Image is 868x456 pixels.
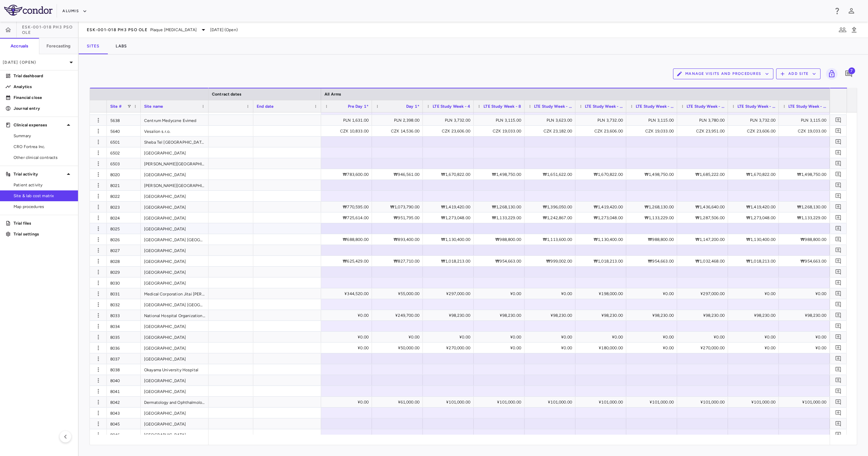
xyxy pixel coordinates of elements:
span: LTE Study Week - 12 [534,104,572,109]
div: ₩1,133,229.00 [785,212,826,223]
div: ₩688,800.00 [327,234,369,245]
button: Add comment [834,387,843,396]
div: ¥98,230.00 [581,310,623,321]
div: CZK 23,606.00 [429,126,470,137]
div: 8038 [107,364,141,375]
span: Day 1* [406,104,419,109]
div: PLN 3,732.00 [581,115,623,126]
span: LTE Study Week - 20 [636,104,674,109]
div: 8023 [107,202,141,212]
button: Add comment [834,397,843,407]
div: ₩1,273,048.00 [581,212,623,223]
div: ¥0.00 [632,343,674,353]
div: ₩1,147,200.00 [683,234,725,245]
div: 8028 [107,256,141,266]
div: ¥249,700.00 [378,310,419,321]
div: ₩1,498,750.00 [632,169,674,180]
div: [GEOGRAPHIC_DATA] [141,343,209,353]
div: PLN 2,398.00 [378,115,419,126]
button: Add comment [834,343,843,352]
div: ₩625,429.00 [327,256,369,267]
div: ₩999,002.00 [531,256,572,267]
div: ₩951,795.00 [378,212,419,223]
button: Add comment [834,354,843,363]
div: ₩954,663.00 [480,256,521,267]
div: ¥0.00 [785,288,826,299]
button: Add comment [834,256,843,266]
div: ¥101,000.00 [632,397,674,408]
span: Contract dates [212,92,241,97]
svg: Add comment [835,388,842,394]
div: [GEOGRAPHIC_DATA] [141,212,209,223]
div: CZK 10,833.00 [327,126,369,137]
div: [GEOGRAPHIC_DATA] [141,245,209,255]
div: ₩1,130,400.00 [429,234,470,245]
div: ₩1,419,420.00 [581,202,623,212]
button: Add comment [834,224,843,233]
span: LTE Study Week - 8 [484,104,521,109]
div: ₩1,396,050.00 [531,202,572,212]
div: ¥0.00 [785,343,826,353]
div: ₩1,032,468.00 [683,256,725,267]
button: Add comment [834,181,843,190]
div: ¥0.00 [531,288,572,299]
svg: Add comment [835,258,842,264]
button: Alumis [62,6,87,17]
div: ₩988,800.00 [632,234,674,245]
button: Add comment [834,170,843,179]
div: 8037 [107,353,141,364]
p: Clinical expenses [14,122,64,128]
div: 8022 [107,191,141,201]
svg: Add comment [835,345,842,351]
button: Add comment [834,191,843,201]
div: ₩1,242,867.00 [531,212,572,223]
div: ¥297,000.00 [683,288,725,299]
div: ¥0.00 [429,332,470,343]
div: 5640 [107,126,141,136]
svg: Add comment [835,236,842,243]
svg: Add comment [835,301,842,308]
span: End date [257,104,274,109]
div: ¥0.00 [785,332,826,343]
div: ¥0.00 [734,343,775,353]
svg: Add comment [835,377,842,384]
button: Add comment [834,126,843,136]
span: Plaque [MEDICAL_DATA] [150,27,197,33]
span: Other clinical contracts [14,154,73,161]
div: ¥270,000.00 [429,343,470,353]
div: ¥101,000.00 [480,397,521,408]
div: ¥0.00 [327,397,369,408]
div: ¥101,000.00 [531,397,572,408]
div: ¥98,230.00 [734,310,775,321]
div: ₩783,600.00 [327,169,369,180]
span: LTE Study Week - 4 [433,104,470,109]
div: CZK 19,033.00 [480,126,521,137]
svg: Add comment [835,160,842,167]
div: [GEOGRAPHIC_DATA] [141,353,209,364]
span: ESK-001-018 Ph3 PsO OLE [22,24,78,35]
svg: Add comment [835,269,842,275]
svg: Add comment [835,410,842,416]
button: Add comment [834,365,843,374]
div: ¥0.00 [378,332,419,343]
span: Site name [144,104,163,109]
div: [GEOGRAPHIC_DATA] [141,147,209,158]
svg: Add comment [845,70,853,78]
div: ₩1,268,130.00 [632,202,674,212]
div: PLN 3,732.00 [734,115,775,126]
button: Add comment [834,332,843,341]
div: Vesalion s.r.o. [141,126,209,136]
button: Add comment [834,267,843,276]
span: LTE Study Week - 24 [687,104,725,109]
div: ¥0.00 [683,332,725,343]
span: Patient activity [14,182,73,188]
div: ¥0.00 [480,332,521,343]
div: [GEOGRAPHIC_DATA] [141,191,209,201]
p: Financial close [14,95,73,101]
div: ₩1,018,213.00 [734,256,775,267]
button: Add comment [834,105,843,114]
div: PLN 3,115.00 [632,115,674,126]
div: ₩946,561.00 [378,169,419,180]
div: 6501 [107,137,141,147]
button: Add comment [834,322,843,331]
